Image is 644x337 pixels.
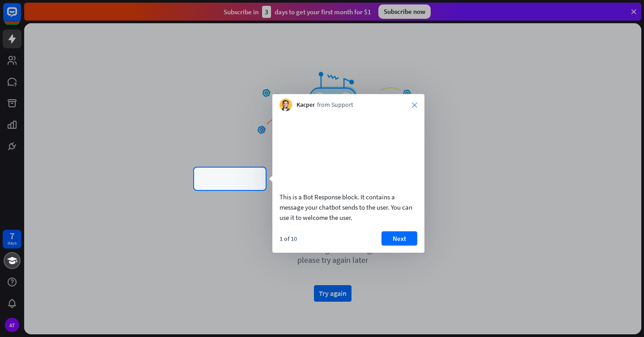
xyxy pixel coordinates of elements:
[317,101,353,110] span: from Support
[297,101,315,110] span: Kacper
[7,4,34,30] button: Open LiveChat chat widget
[280,191,417,222] div: This is a Bot Response block. It contains a message your chatbot sends to the user. You can use i...
[381,231,417,245] button: Next
[280,234,297,242] div: 1 of 10
[412,102,417,108] i: close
